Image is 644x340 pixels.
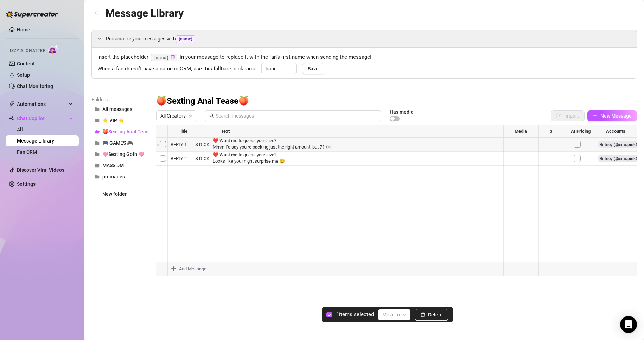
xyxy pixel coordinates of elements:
article: Has media [390,110,414,114]
button: Import [551,110,585,121]
h3: 🍑Sexting Anal Tease🍑 [156,96,249,107]
a: All [17,127,23,132]
button: 🎮 GAMES 🎮 [91,137,148,149]
button: MASS DM [91,160,148,171]
a: Content [17,61,35,67]
span: folder [95,140,100,145]
span: {name} [176,35,195,43]
span: Chat Copilot [17,113,67,124]
span: team [188,114,192,118]
img: logo-BBDzfeDw.svg [6,11,58,18]
span: Izzy AI Chatter [10,48,45,54]
span: plus [593,113,598,118]
img: AI Chatter [48,45,59,55]
span: When a fan doesn’t have a name in CRM, use this fallback nickname: [97,65,258,73]
a: Settings [17,181,36,187]
a: Home [17,27,30,32]
button: Delete [415,309,448,320]
span: folder-open [95,129,100,134]
span: folder [95,152,100,157]
span: Automations [17,99,67,110]
span: MASS DM [102,163,124,168]
span: folder [95,107,100,112]
a: Fan CRM [17,149,37,155]
span: arrow-left [95,11,100,15]
div: Personalize your messages with{name} [92,30,637,47]
span: folder [95,163,100,168]
span: All Creators [160,111,192,121]
span: delete [420,312,425,317]
span: Personalize your messages with [106,35,631,43]
span: thunderbolt [9,101,15,107]
code: {name} [151,54,177,61]
button: 🍑Sexting Anal Tease🍑 [91,126,148,137]
a: Chat Monitoring [17,83,53,89]
button: 🩷Sexting Goth 🩷 [91,149,148,160]
img: Chat Copilot [9,116,14,121]
article: Message Library [106,5,184,21]
article: Folders [91,96,148,103]
button: All messages [91,103,148,115]
a: Setup [17,72,30,78]
span: Delete [428,312,443,317]
div: Open Intercom Messenger [620,316,637,333]
button: New folder [91,188,148,200]
span: premades [102,174,125,180]
span: search [209,113,214,118]
span: New Message [600,113,632,119]
span: plus [95,191,100,196]
span: All messages [102,106,132,112]
span: folder [95,174,100,179]
button: New Message [587,110,637,121]
span: expanded [97,36,102,40]
span: ⭐ VIP ⭐ [102,118,124,123]
a: Message Library [17,138,54,144]
span: copy [171,55,175,59]
article: 1 items selected [336,310,374,319]
span: 🎮 GAMES 🎮 [102,140,133,146]
button: premades [91,171,148,182]
input: Search messages [216,112,377,120]
span: 🩷Sexting Goth 🩷 [102,151,144,157]
span: folder [95,118,100,123]
a: Discover Viral Videos [17,167,64,173]
span: more [252,98,258,105]
button: Save [302,63,324,74]
span: Insert the placeholder in your message to replace it with the fan’s first name when sending the m... [97,53,631,62]
span: Save [308,66,319,71]
span: 🍑Sexting Anal Tease🍑 [102,129,157,134]
span: New folder [102,191,127,197]
button: ⭐ VIP ⭐ [91,115,148,126]
button: Click to Copy [171,55,175,60]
